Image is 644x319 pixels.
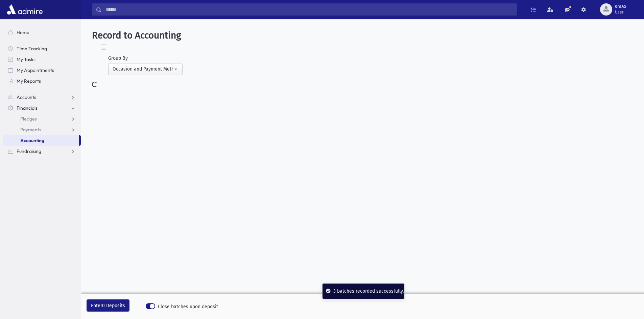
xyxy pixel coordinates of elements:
[17,105,38,111] span: Financials
[331,288,404,295] div: 3 batches recorded successfully.
[3,27,81,38] a: Home
[17,148,41,154] span: Fundraising
[158,303,218,310] span: Close batches upon deposit
[17,94,36,100] span: Accounts
[3,76,81,86] a: My Reports
[3,124,81,135] a: Payments
[3,54,81,65] a: My Tasks
[615,4,626,9] span: smax
[17,56,35,62] span: My Tasks
[3,43,81,54] a: Time Tracking
[17,46,47,52] span: Time Tracking
[3,92,81,103] a: Accounts
[17,78,41,84] span: My Reports
[20,116,37,122] span: Pledges
[3,146,81,157] a: Fundraising
[108,63,183,75] button: Occasion and Payment Method
[102,3,517,16] input: Search
[3,65,81,76] a: My Appointments
[92,30,181,41] span: Record to Accounting
[5,3,44,16] img: AdmirePro
[108,55,183,62] div: Group By
[87,299,129,312] button: Enter0 Deposits
[615,9,626,15] span: User
[113,65,173,73] div: Occasion and Payment Method
[102,303,125,309] span: 0 Deposits
[17,67,54,73] span: My Appointments
[3,103,81,113] a: Financials
[20,137,44,143] span: Accounting
[17,29,29,35] span: Home
[20,127,41,133] span: Payments
[3,135,79,146] a: Accounting
[3,113,81,124] a: Pledges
